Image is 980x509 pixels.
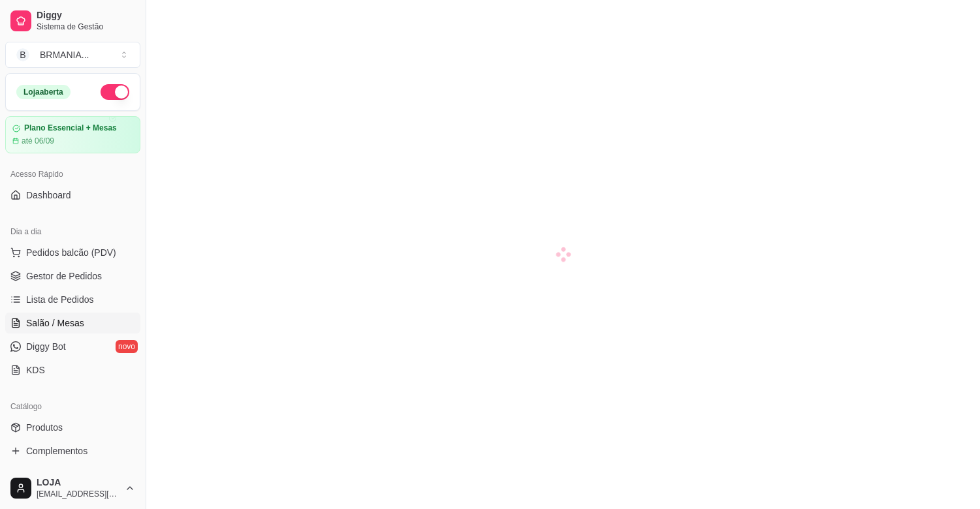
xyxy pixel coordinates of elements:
[101,84,129,100] button: Alterar Status
[5,472,140,504] button: LOJA[EMAIL_ADDRESS][DOMAIN_NAME]
[5,396,140,417] div: Catálogo
[5,336,140,357] a: Diggy Botnovo
[37,10,135,22] span: Diggy
[5,221,140,242] div: Dia a dia
[26,246,116,259] span: Pedidos balcão (PDV)
[5,185,140,206] a: Dashboard
[24,123,117,133] article: Plano Essencial + Mesas
[5,266,140,286] a: Gestor de Pedidos
[26,316,84,330] span: Salão / Mesas
[5,417,140,438] a: Produtos
[22,136,54,146] article: até 06/09
[5,242,140,263] button: Pedidos balcão (PDV)
[26,421,63,434] span: Produtos
[5,5,140,37] a: DiggySistema de Gestão
[5,360,140,380] a: KDS
[26,189,71,202] span: Dashboard
[5,164,140,185] div: Acesso Rápido
[26,363,45,377] span: KDS
[26,270,102,283] span: Gestor de Pedidos
[26,444,87,457] span: Complementos
[37,22,135,32] span: Sistema de Gestão
[37,477,119,489] span: LOJA
[5,289,140,310] a: Lista de Pedidos
[26,340,66,353] span: Diggy Bot
[37,489,119,499] span: [EMAIL_ADDRESS][DOMAIN_NAME]
[5,440,140,461] a: Complementos
[40,48,89,61] div: BRMANIA ...
[16,48,29,61] span: B
[5,42,140,68] button: Select a team
[5,313,140,333] a: Salão / Mesas
[26,293,94,306] span: Lista de Pedidos
[16,85,71,99] div: Loja aberta
[5,116,140,153] a: Plano Essencial + Mesasaté 06/09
